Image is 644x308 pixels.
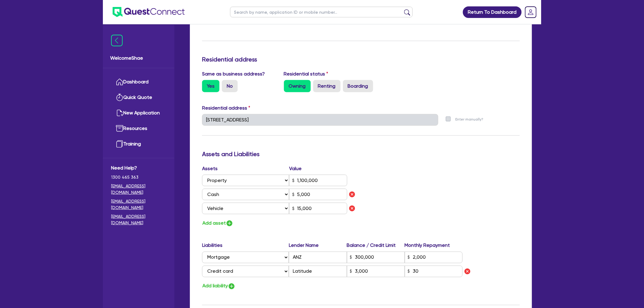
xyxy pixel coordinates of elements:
img: icon remove asset liability [348,205,356,212]
img: icon-menu-close [111,35,123,46]
a: [EMAIL_ADDRESS][DOMAIN_NAME] [111,198,166,211]
span: Welcome Shae [110,54,167,62]
img: icon remove asset liability [348,191,356,198]
a: Dashboard [111,74,166,90]
a: [EMAIL_ADDRESS][DOMAIN_NAME] [111,213,166,226]
a: Training [111,136,166,152]
label: Residential address [202,104,250,112]
label: Monthly Repayment [405,242,463,249]
label: Same as business address? [202,70,265,78]
img: icon remove asset liability [464,268,471,275]
input: Balance / Credit Limit [347,266,405,277]
label: Boarding [343,80,373,92]
label: Owning [284,80,311,92]
input: Value [289,175,347,186]
input: Monthly Repayment [405,266,463,277]
button: Add asset [202,219,233,227]
h3: Assets and Liabilities [202,150,520,158]
label: Residential status [284,70,328,78]
input: Value [289,189,347,200]
label: Assets [202,165,289,172]
img: icon-add [226,220,233,227]
a: [EMAIL_ADDRESS][DOMAIN_NAME] [111,183,166,196]
a: New Application [111,105,166,121]
label: Balance / Credit Limit [347,242,405,249]
label: Value [289,165,302,172]
a: Resources [111,121,166,136]
span: 1300 465 363 [111,174,166,180]
input: Balance / Credit Limit [347,252,405,263]
input: Value [289,203,347,214]
img: new-application [116,109,123,117]
label: Liabilities [202,242,289,249]
input: Lender Name [289,266,347,277]
img: quest-connect-logo-blue [113,7,185,17]
label: Lender Name [289,242,347,249]
img: resources [116,125,123,132]
label: No [222,80,238,92]
input: Search by name, application ID or mobile number... [230,7,413,17]
input: Monthly Repayment [405,252,463,263]
button: Add liability [202,282,236,290]
label: Enter manually? [456,117,484,122]
input: Lender Name [289,252,347,263]
h3: Residential address [202,56,520,63]
a: Dropdown toggle [523,4,539,20]
span: Need Help? [111,164,166,172]
a: Return To Dashboard [463,6,522,18]
img: training [116,140,123,148]
a: Quick Quote [111,90,166,105]
img: quick-quote [116,94,123,101]
label: Yes [202,80,219,92]
img: icon-add [228,283,235,290]
label: Renting [313,80,341,92]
